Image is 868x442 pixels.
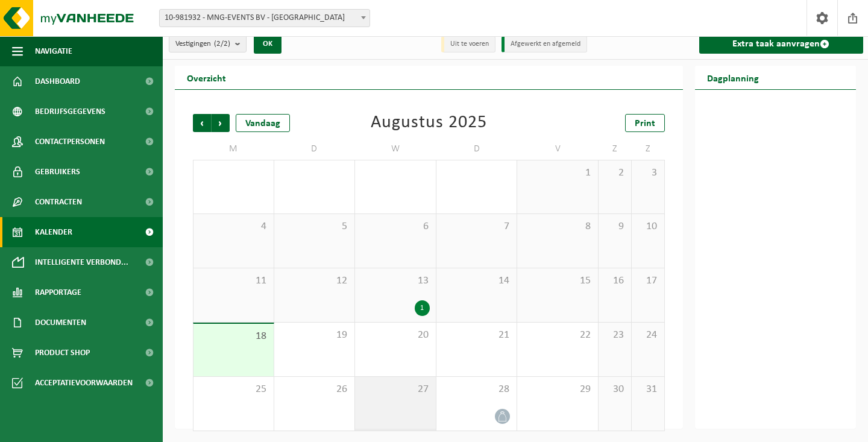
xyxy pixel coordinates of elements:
span: 4 [200,220,268,233]
li: Uit te voeren [441,36,495,52]
button: OK [254,34,281,54]
span: 23 [605,329,625,342]
span: 27 [361,383,430,396]
span: Dashboard [35,66,80,96]
span: 10 [638,220,658,233]
span: Volgende [212,114,230,132]
span: 10-981932 - MNG-EVENTS BV - OUDENAARDE [159,9,370,27]
button: Vestigingen(2/2) [169,34,247,52]
a: Extra taak aanvragen [699,34,864,54]
span: 19 [280,329,349,342]
div: Vandaag [236,114,290,132]
span: 7 [442,220,511,233]
span: 10-981932 - MNG-EVENTS BV - OUDENAARDE [160,10,370,27]
a: Print [625,114,665,132]
span: 5 [280,220,349,233]
td: Z [632,138,665,160]
span: 14 [442,274,511,288]
span: Rapportage [35,277,81,308]
span: 21 [442,329,511,342]
span: 20 [361,329,430,342]
count: (2/2) [214,40,230,48]
span: Contracten [35,187,82,217]
span: Bedrijfsgegevens [35,96,105,127]
span: 22 [523,329,592,342]
td: D [436,138,518,160]
span: 18 [200,330,268,343]
span: 13 [361,274,430,288]
td: W [355,138,436,160]
span: Kalender [35,217,72,247]
span: 6 [361,220,430,233]
span: 24 [638,329,658,342]
span: Documenten [35,308,86,338]
span: 8 [523,220,592,233]
span: 11 [200,274,268,288]
span: Acceptatievoorwaarden [35,368,133,398]
span: 9 [605,220,625,233]
span: 15 [523,274,592,288]
span: Gebruikers [35,157,80,187]
span: 29 [523,383,592,396]
span: 1 [523,166,592,180]
td: V [517,138,599,160]
span: 2 [605,166,625,180]
div: 1 [415,300,430,316]
td: Z [599,138,632,160]
h2: Overzicht [175,66,238,89]
span: Product Shop [35,338,90,368]
span: Vorige [193,114,211,132]
span: Intelligente verbond... [35,247,128,277]
span: 3 [638,166,658,180]
span: 26 [280,383,349,396]
span: Print [635,119,655,128]
span: Vestigingen [175,35,230,53]
td: M [193,138,274,160]
span: 12 [280,274,349,288]
span: Contactpersonen [35,127,105,157]
span: 31 [638,383,658,396]
td: D [274,138,356,160]
span: 25 [200,383,268,396]
span: 17 [638,274,658,288]
span: 30 [605,383,625,396]
span: Navigatie [35,36,72,66]
span: 28 [442,383,511,396]
li: Afgewerkt en afgemeld [502,36,587,52]
div: Augustus 2025 [371,114,487,132]
h2: Dagplanning [695,66,771,89]
span: 16 [605,274,625,288]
